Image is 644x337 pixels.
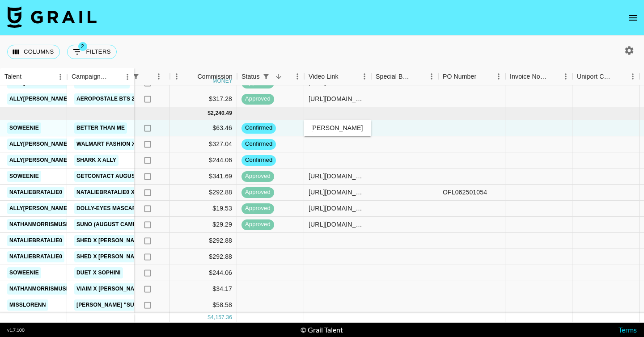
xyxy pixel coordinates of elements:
[72,68,108,85] div: Campaign (Type)
[443,188,487,197] div: OFL062501054
[624,9,642,27] button: open drawer
[241,68,260,85] div: Status
[74,251,175,262] a: Shed x [PERSON_NAME] October
[7,283,74,295] a: nathanmorrismusic
[492,70,505,83] button: Menu
[7,187,64,198] a: nataliebratalie0
[74,219,154,230] a: Suno (August Campaign)
[241,156,276,164] span: confirmed
[412,70,425,83] button: Sort
[130,70,142,83] div: 1 active filter
[241,204,274,213] span: approved
[577,68,614,85] div: Uniport Contact Email
[7,93,76,105] a: ally[PERSON_NAME]w
[74,267,123,278] a: Duet x Sophini
[476,70,489,83] button: Sort
[170,249,237,265] div: $292.88
[241,95,274,103] span: approved
[130,70,142,83] button: Show filters
[241,172,274,181] span: approved
[170,217,237,233] div: $29.29
[443,68,476,85] div: PO Number
[237,68,304,85] div: Status
[7,171,41,182] a: soweenie
[7,299,48,311] a: misslorenn
[170,185,237,201] div: $292.88
[121,70,134,84] button: Menu
[626,70,640,83] button: Menu
[74,187,217,198] a: Nataliebratalie0 X L'Oréal Paris: Faux Brow
[74,122,127,134] a: Better Than Me
[7,45,60,59] button: Select columns
[208,110,211,117] div: $
[241,124,276,132] span: confirmed
[170,152,237,168] div: $244.06
[170,265,237,281] div: $244.06
[170,91,237,107] div: $317.28
[309,220,366,229] div: https://www.tiktok.com/@nathanmorrismusic/video/7541190419183439159?is_from_webapp=1&sender_devic...
[371,68,438,85] div: Special Booking Type
[74,139,153,150] a: Walmart Fashion x Ally
[54,70,67,84] button: Menu
[170,136,237,152] div: $327.04
[74,171,170,182] a: GetContact August x Sophini
[125,68,170,85] div: Expenses: Remove Commission?
[438,68,505,85] div: PO Number
[260,70,272,83] div: 1 active filter
[339,70,351,83] button: Sort
[291,70,304,83] button: Menu
[21,71,34,83] button: Sort
[74,235,182,246] a: Shed x [PERSON_NAME] September
[7,6,97,28] img: Grail Talent
[7,267,41,278] a: soweenie
[376,68,412,85] div: Special Booking Type
[7,251,64,262] a: nataliebratalie0
[272,70,285,83] button: Sort
[572,68,640,85] div: Uniport Contact Email
[7,327,25,333] div: v 1.7.100
[7,203,76,214] a: ally[PERSON_NAME]w
[142,70,155,83] button: Sort
[7,122,41,134] a: soweenie
[74,93,166,105] a: Aeropostale BTS 2025 x Ally
[7,139,76,150] a: ally[PERSON_NAME]w
[547,70,559,83] button: Sort
[614,70,626,83] button: Sort
[74,283,147,295] a: Viaim x [PERSON_NAME]
[301,325,343,334] div: © Grail Talent
[309,172,366,181] div: https://www.instagram.com/reel/DNtl-8gZIIn/
[241,220,274,229] span: approved
[7,235,64,246] a: nataliebratalie0
[197,68,233,85] div: Commission
[260,70,272,83] button: Show filters
[67,45,117,59] button: Show filters
[309,94,366,103] div: https://www.tiktok.com/@ally.enlow/video/7535161613624691981?is_from_webapp=1&sender_device=pc&we...
[309,68,339,85] div: Video Link
[170,70,183,83] button: Menu
[170,201,237,217] div: $19.53
[185,70,197,83] button: Sort
[170,281,237,297] div: $34.17
[108,71,121,83] button: Sort
[74,299,172,311] a: [PERSON_NAME] "Sugar Sweet"
[211,314,232,321] div: 4,157.36
[170,233,237,249] div: $292.88
[619,325,637,334] a: Terms
[309,188,366,197] div: https://www.tiktok.com/@nataliebratalie0/video/7536279010318372127?is_from_webapp=1&sender_device...
[505,68,572,85] div: Invoice Notes
[309,204,366,213] div: https://www.tiktok.com/@ally.enlow/video/7540103656092224823?is_from_webapp=1&sender_device=pc&we...
[425,70,438,83] button: Menu
[304,68,371,85] div: Video Link
[212,78,233,84] div: money
[170,297,237,313] div: $58.58
[74,155,119,166] a: Shark x Ally
[510,68,547,85] div: Invoice Notes
[241,140,276,148] span: confirmed
[67,68,134,85] div: Campaign (Type)
[211,110,232,117] div: 2,240.49
[152,70,165,83] button: Menu
[78,42,87,51] span: 2
[358,70,371,83] button: Menu
[559,70,572,83] button: Menu
[170,168,237,185] div: $341.69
